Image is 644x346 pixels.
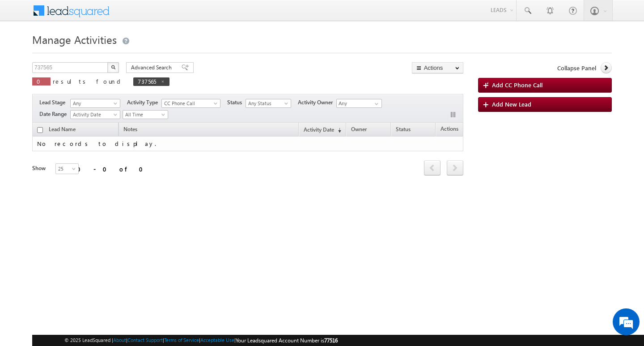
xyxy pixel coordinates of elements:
[334,127,341,134] span: (sorted descending)
[200,337,234,343] a: Acceptable Use
[71,111,117,119] span: Activity Date
[447,161,463,175] a: next
[113,337,126,343] a: About
[55,163,79,174] a: 25
[351,126,367,132] span: Owner
[299,124,346,136] a: Activity Date(sorted descending)
[236,337,338,344] span: Your Leadsquared Account Number is
[44,124,80,136] span: Lead Name
[32,164,48,172] div: Show
[56,165,80,173] span: 25
[447,160,463,175] span: next
[412,62,463,73] button: Actions
[123,111,165,119] span: All Time
[111,65,115,69] img: Search
[127,98,161,107] span: Activity Type
[436,124,463,136] span: Actions
[123,110,168,119] a: All Time
[164,337,199,343] a: Terms of Service
[64,336,338,345] span: © 2025 LeadSquared | | | | |
[138,77,156,85] span: 737565
[396,126,411,132] span: Status
[424,160,441,175] span: prev
[336,99,382,108] input: Type to Search
[70,99,120,108] a: Any
[37,127,43,133] input: Check all records
[324,337,338,344] span: 77516
[557,64,596,72] span: Collapse Panel
[32,32,117,47] span: Manage Activities
[53,77,124,85] span: results found
[127,337,163,343] a: Contact Support
[131,64,174,72] span: Advanced Search
[370,99,381,108] a: Show All Items
[70,110,120,119] a: Activity Date
[227,98,246,107] span: Status
[161,99,220,108] a: CC Phone Call
[424,161,441,175] a: prev
[162,99,216,107] span: CC Phone Call
[119,124,142,136] span: Notes
[39,110,70,118] span: Date Range
[246,99,291,108] a: Any Status
[39,98,69,107] span: Lead Stage
[37,77,46,85] span: 0
[298,98,336,107] span: Activity Owner
[492,81,542,89] span: Add CC Phone Call
[246,99,288,107] span: Any Status
[32,137,463,151] td: No records to display.
[492,100,531,108] span: Add New Lead
[77,164,148,174] div: 0 - 0 of 0
[71,99,117,107] span: Any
